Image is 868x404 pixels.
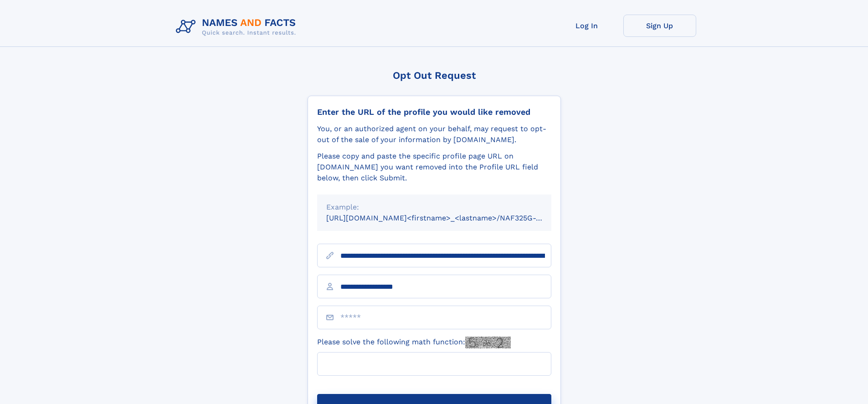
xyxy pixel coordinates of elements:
[317,337,511,348] label: Please solve the following math function:
[172,15,303,39] img: Logo Names and Facts
[317,107,551,117] div: Enter the URL of the profile you would like removed
[317,151,551,184] div: Please copy and paste the specific profile page URL on [DOMAIN_NAME] you want removed into the Pr...
[326,202,542,213] div: Example:
[550,15,623,37] a: Log In
[317,123,551,145] div: You, or an authorized agent on your behalf, may request to opt-out of the sale of your informatio...
[308,70,561,81] div: Opt Out Request
[623,15,696,37] a: Sign Up
[326,214,569,222] small: [URL][DOMAIN_NAME]<firstname>_<lastname>/NAF325G-xxxxxxxx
